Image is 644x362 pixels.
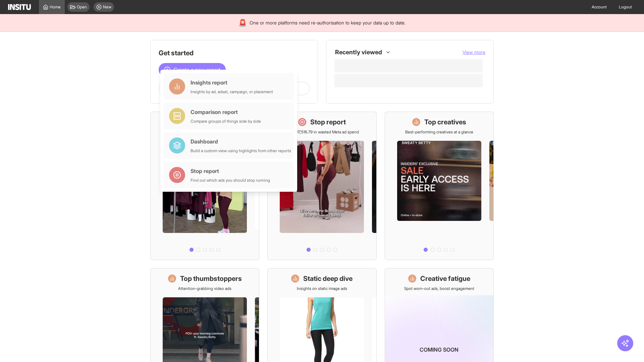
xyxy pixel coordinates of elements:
button: View more [463,49,485,56]
div: Insights report [191,78,273,86]
div: Comparison report [191,108,261,116]
h1: Top creatives [424,117,466,127]
a: What's live nowSee all active ads instantly [150,112,259,260]
a: Stop reportSave £17,516.79 in wasted Meta ad spend [267,112,376,260]
span: Home [50,4,61,10]
div: Compare groups of things side by side [191,119,261,124]
button: Create a new report [159,63,226,76]
span: View more [463,49,485,55]
p: Insights on static image ads [297,286,347,291]
p: Attention-grabbing video ads [178,286,231,291]
a: Top creativesBest-performing creatives at a glance [385,112,494,260]
p: Best-performing creatives at a glance [405,129,473,135]
div: Stop report [191,167,270,175]
span: Create a new report [173,66,220,74]
h1: Top thumbstoppers [180,274,242,283]
div: Build a custom view using highlights from other reports [191,148,291,154]
p: Save £17,516.79 in wasted Meta ad spend [285,129,359,135]
div: Find out which ads you should stop running [191,178,270,183]
span: One or more platforms need re-authorisation to keep your data up to date. [250,19,406,26]
h1: Get started [159,48,310,58]
span: Open [77,4,87,10]
h1: Stop report [310,117,346,127]
h1: Static deep dive [303,274,353,283]
div: Dashboard [191,137,291,145]
span: New [103,4,111,10]
div: 🚨 [238,18,247,27]
img: Logo [8,4,31,10]
div: Insights by ad, adset, campaign, or placement [191,89,273,95]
